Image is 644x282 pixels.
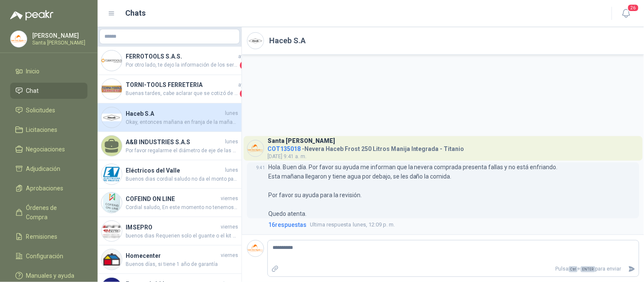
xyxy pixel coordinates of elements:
a: Remisiones [10,229,87,245]
h4: Eléctricos del Valle [126,166,223,175]
span: lunes [225,166,238,174]
span: lunes, 12:09 p. m. [310,221,395,229]
span: Aprobaciones [26,184,64,193]
span: Licitaciones [26,125,58,134]
img: Company Logo [101,193,122,213]
span: ayer [238,53,248,61]
a: Company LogoEléctricos del VallelunesBuenos dias cordial saludo no da el monto para despacho gracias [98,160,242,189]
a: Órdenes de Compra [10,200,87,225]
a: Company LogoHaceb S.AlunesOkay, entonces mañana en franja de la mañana pasa este técnico encargado. [98,103,242,132]
a: Configuración [10,248,87,264]
p: [PERSON_NAME] [32,33,85,39]
a: 16respuestasUltima respuestalunes, 12:09 p. m. [267,220,639,229]
a: Aprobaciones [10,180,87,196]
span: lunes [225,109,238,117]
span: viernes [221,223,238,231]
a: Solicitudes [10,102,87,118]
span: Configuración [26,251,64,261]
span: [DATE] 9:41 a. m. [267,154,307,159]
p: Hola. Buen día. Por favor su ayuda me informan que la nevera comprada presenta fallas y no está e... [268,162,559,218]
img: Company Logo [101,79,122,99]
span: Buenas tardes, cabe aclarar que se cotizó de 70 mm [126,89,238,98]
button: Enviar [625,262,639,276]
span: Negociaciones [26,145,65,154]
img: Company Logo [101,50,122,71]
span: Buenos días, si tiene 1 año de garantía [126,260,238,268]
label: Adjuntar archivos [268,262,282,276]
span: Inicio [26,67,40,76]
span: Adjudicación [26,164,61,173]
span: Buenos dias cordial saludo no da el monto para despacho gracias [126,175,238,183]
a: Company LogoIMSEPROviernesbuenos dias Requerien solo el guante o el kit completo , con pruebas de... [98,217,242,246]
h4: Homecenter [126,251,219,260]
span: buenos dias Requerien solo el guante o el kit completo , con pruebas de testeo incluido muchas gr... [126,232,238,240]
img: Company Logo [101,249,122,270]
img: Company Logo [101,107,122,128]
a: Chat [10,83,87,99]
a: Adjudicación [10,161,87,177]
span: Por favor regalarme el diámetro de eje de las chumacera por favor. [126,147,238,155]
img: Company Logo [247,140,264,156]
img: Company Logo [101,164,122,184]
img: Company Logo [247,33,264,49]
span: Órdenes de Compra [26,203,79,222]
h3: Santa [PERSON_NAME] [267,139,335,143]
a: Company LogoCOFEIND ON LINEviernesCordial saludo, En este momento no tenemos unidades disponibles... [98,189,242,217]
span: Remisiones [26,232,58,241]
img: Company Logo [101,221,122,241]
h4: IMSEPRO [126,223,219,232]
span: lunes [225,138,238,146]
span: Por otro lado, te dejo la información de los seriales de los equipos si en algún momento se prese... [126,61,238,70]
img: Company Logo [11,31,27,47]
a: A&B INDUSTRIES S.A.SlunesPor favor regalarme el diámetro de eje de las chumacera por favor. [98,132,242,160]
span: COT135018 [267,145,301,152]
span: Ctrl [569,266,578,272]
a: Licitaciones [10,122,87,138]
h4: COFEIND ON LINE [126,194,219,204]
a: Company LogoHomecenterviernesBuenos días, si tiene 1 año de garantía [98,246,242,274]
span: 26 [627,4,639,12]
h4: Haceb S.A [126,109,223,118]
h4: A&B INDUSTRIES S.A.S [126,137,223,147]
h1: Chats [126,7,146,19]
span: Manuales y ayuda [26,271,75,280]
span: Cordial saludo, En este momento no tenemos unidades disponibles del equipo solicitado, por ende p... [126,204,238,212]
a: Company LogoFERROTOOLS S.A.S.ayerPor otro lado, te dejo la información de los seriales de los equ... [98,47,242,75]
p: Pulsa + para enviar [282,262,625,276]
a: Company LogoTORNI-TOOLS FERRETERIAayerBuenas tardes, cabe aclarar que se cotizó de 70 mm1 [98,75,242,103]
a: Negociaciones [10,141,87,157]
span: ayer [238,81,248,89]
span: Ultima respuesta [310,221,351,229]
span: Chat [26,86,39,95]
span: 1 [240,89,248,98]
a: Inicio [10,63,87,79]
h2: Haceb S.A [269,35,306,47]
span: 16 respuesta s [268,220,307,229]
span: ENTER [581,266,596,272]
button: 26 [619,6,634,21]
h4: TORNI-TOOLS FERRETERIA [126,80,236,89]
h4: - Nevera Haceb Frost 250 Litros Manija Integrada - Titanio [267,143,464,151]
h4: FERROTOOLS S.A.S. [126,52,236,61]
span: 9:41 [256,165,265,170]
img: Logo peakr [10,10,53,20]
span: viernes [221,195,238,203]
span: Okay, entonces mañana en franja de la mañana pasa este técnico encargado. [126,118,238,126]
img: Company Logo [247,240,264,257]
span: 2 [240,61,248,70]
p: Santa [PERSON_NAME] [32,40,85,45]
span: viernes [221,251,238,260]
span: Solicitudes [26,106,56,115]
